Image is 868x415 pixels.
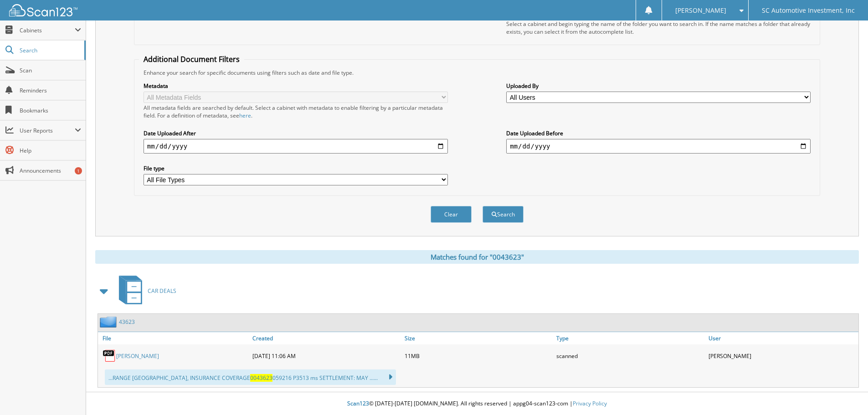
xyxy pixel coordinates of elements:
div: ...RANGE [GEOGRAPHIC_DATA], INSURANCE COVERAGE 059216 P3513 ms SETTLEMENT: MAY ...... [105,369,396,385]
div: 11MB [402,347,555,365]
a: 43623 [119,318,135,326]
img: folder2.png [100,316,119,328]
a: Size [402,332,555,344]
label: File type [144,164,448,172]
div: 1 [75,167,82,174]
div: Matches found for "0043623" [95,250,859,264]
button: Search [483,206,524,223]
a: [PERSON_NAME] [116,352,159,360]
span: Search [20,46,80,54]
span: Cabinets [20,26,75,34]
label: Uploaded By [506,82,811,90]
span: [PERSON_NAME] [675,8,726,13]
legend: Additional Document Filters [139,54,244,64]
span: CAR DEALS [148,287,176,295]
div: [DATE] 11:06 AM [250,347,402,365]
div: scanned [554,347,706,365]
span: Bookmarks [20,107,81,114]
label: Date Uploaded Before [506,129,811,137]
span: Help [20,147,81,154]
a: Type [554,332,706,344]
span: Announcements [20,167,81,174]
div: Select a cabinet and begin typing the name of the folder you want to search in. If the name match... [506,20,811,36]
label: Metadata [144,82,448,90]
span: 0043623 [250,374,272,382]
a: File [98,332,250,344]
a: Privacy Policy [573,400,607,407]
a: Created [250,332,402,344]
input: start [144,139,448,154]
img: scan123-logo-white.svg [9,4,77,16]
div: Enhance your search for specific documents using filters such as date and file type. [139,69,815,77]
img: PDF.png [103,349,116,363]
div: © [DATE]-[DATE] [DOMAIN_NAME]. All rights reserved | appg04-scan123-com | [86,393,868,415]
span: User Reports [20,127,75,134]
span: Reminders [20,87,81,94]
a: User [706,332,858,344]
div: All metadata fields are searched by default. Select a cabinet with metadata to enable filtering b... [144,104,448,119]
span: SC Automotive Investment, Inc [762,8,855,13]
button: Clear [431,206,472,223]
a: CAR DEALS [113,273,176,309]
label: Date Uploaded After [144,129,448,137]
a: here [239,112,251,119]
span: Scan123 [347,400,369,407]
span: Scan [20,67,81,74]
input: end [506,139,811,154]
div: [PERSON_NAME] [706,347,858,365]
